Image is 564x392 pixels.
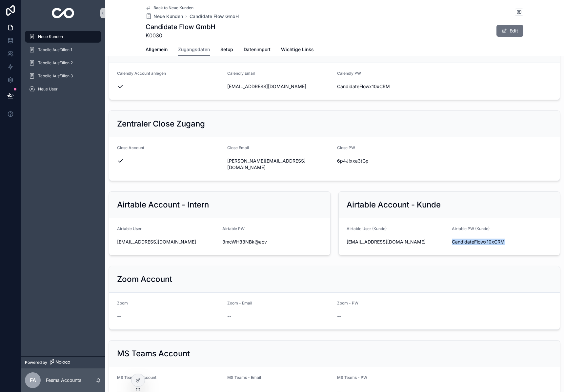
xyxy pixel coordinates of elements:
span: Airtable PW (Kunde) [452,226,490,231]
span: Airtable User [117,226,142,231]
span: FA [30,376,36,384]
a: Neue User [25,83,101,95]
span: Neue User [38,87,58,92]
a: Tabelle Ausfüllen 3 [25,70,101,82]
a: Setup [220,44,233,57]
p: Fesma Accounts [46,377,81,383]
span: -- [227,313,231,320]
span: Airtable User (Kunde) [347,226,387,231]
h2: Airtable Account - Kunde [347,200,441,210]
span: Powered by [25,360,47,365]
span: MS Teams - Account [117,375,156,380]
span: Neue Kunden [38,34,63,39]
span: [EMAIL_ADDRESS][DOMAIN_NAME] [227,83,332,90]
span: CandidateFlowx10xCRM [337,83,442,90]
a: Powered by [21,356,105,368]
span: Wichtige Links [281,46,314,53]
span: MS Teams - PW [337,375,367,380]
a: Neue Kunden [25,31,101,43]
div: scrollable content [21,26,105,104]
span: Back to Neue Kunden [153,5,193,10]
span: Neue Kunden [153,13,183,20]
span: Close PW [337,145,355,150]
span: Tabelle Ausfüllen 2 [38,60,73,66]
a: Allgemein [146,44,168,57]
h1: Candidate Flow GmbH [146,22,215,31]
span: Airtable PW [222,226,245,231]
h2: Zoom Account [117,274,172,284]
span: Calendly Email [227,71,255,76]
a: Datenimport [244,44,271,57]
span: [PERSON_NAME][EMAIL_ADDRESS][DOMAIN_NAME] [227,158,332,171]
a: Tabelle Ausfüllen 2 [25,57,101,69]
span: 6p4J!xxa3tGp [337,158,442,164]
span: [EMAIL_ADDRESS][DOMAIN_NAME] [347,239,447,245]
span: Zoom - PW [337,301,358,305]
span: 3mcWH33NBk@aov [222,239,322,245]
span: -- [337,313,341,320]
span: Zoom - Email [227,301,252,305]
span: Close Account [117,145,144,150]
span: Close Email [227,145,249,150]
span: Datenimport [244,46,271,53]
span: K0030 [146,31,215,39]
span: Zugangsdaten [178,46,210,53]
h2: Zentraler Close Zugang [117,119,205,129]
a: Back to Neue Kunden [146,5,193,10]
a: Wichtige Links [281,44,314,57]
h2: MS Teams Account [117,348,190,359]
span: MS Teams - Email [227,375,261,380]
a: Zugangsdaten [178,44,210,56]
span: -- [117,313,121,320]
span: Tabelle Ausfüllen 3 [38,73,73,79]
span: Calendly PW [337,71,361,76]
a: Neue Kunden [146,13,183,20]
span: Setup [220,46,233,53]
span: Tabelle Ausfüllen 1 [38,47,72,52]
a: Candidate Flow GmbH [190,13,239,20]
button: Edit [496,25,523,37]
h2: Airtable Account - Intern [117,200,209,210]
img: App logo [52,8,74,18]
span: Allgemein [146,46,168,53]
span: CandidateFlowx10xCRM [452,239,552,245]
span: [EMAIL_ADDRESS][DOMAIN_NAME] [117,239,217,245]
a: Tabelle Ausfüllen 1 [25,44,101,56]
span: Calendly Account anlegen [117,71,166,76]
span: Zoom [117,301,128,305]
